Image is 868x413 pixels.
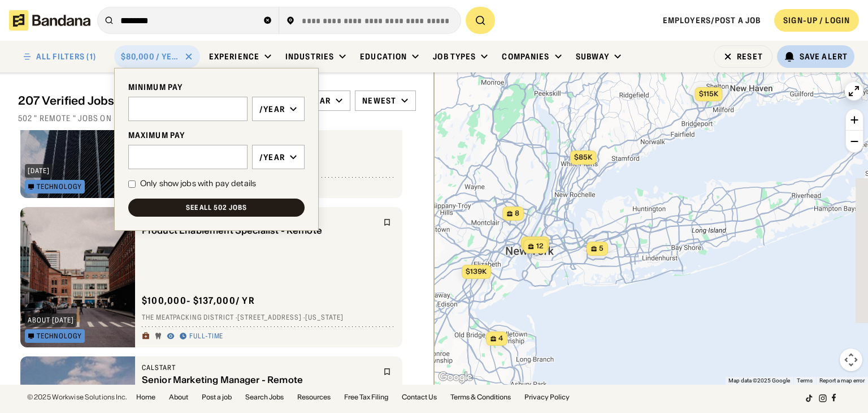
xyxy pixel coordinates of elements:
[502,51,549,62] div: Companies
[515,209,519,218] span: 8
[140,178,256,190] div: Only show jobs with pay details
[285,51,334,62] div: Industries
[259,104,285,114] div: /year
[819,377,865,384] a: Report a map error
[121,51,180,62] div: $80,000 / year
[142,313,396,322] div: The Meatpacking District · [STREET_ADDRESS] · [US_STATE]
[142,363,376,372] div: CALSTART
[783,15,850,25] div: SIGN-UP / LOGIN
[437,370,474,385] a: Open this area in Google Maps (opens a new window)
[840,349,862,371] button: Map camera controls
[169,394,188,401] a: About
[209,51,259,62] div: Experience
[259,152,285,162] div: /year
[28,317,74,324] div: about [DATE]
[37,183,82,190] div: Technology
[142,375,376,385] div: Senior Marketing Manager - Remote
[9,10,90,31] img: Bandana logotype
[524,394,570,401] a: Privacy Policy
[437,370,474,385] img: Google
[202,394,232,401] a: Post a job
[728,377,790,384] span: Map data ©2025 Google
[18,130,416,385] div: grid
[576,51,610,62] div: Subway
[699,89,718,98] span: $115k
[800,51,848,62] div: Save Alert
[450,394,511,401] a: Terms & Conditions
[737,53,763,61] div: Reset
[245,394,284,401] a: Search Jobs
[186,204,247,211] div: See all 502 jobs
[344,394,388,401] a: Free Tax Filing
[433,51,476,62] div: Job Types
[18,113,416,123] div: 502 " remote " jobs on [DOMAIN_NAME]
[797,377,813,384] a: Terms (opens in new tab)
[18,94,274,107] div: 207 Verified Jobs
[128,130,305,140] div: MAXIMUM PAY
[498,334,503,343] span: 4
[297,394,331,401] a: Resources
[142,295,255,307] div: $ 100,000 - $137,000 / yr
[402,394,437,401] a: Contact Us
[28,167,50,174] div: [DATE]
[128,180,136,188] input: Only show jobs with pay details
[128,82,305,92] div: MINIMUM PAY
[36,53,96,61] div: ALL FILTERS (1)
[37,333,82,339] div: Technology
[536,242,544,251] span: 12
[27,394,127,401] div: © 2025 Workwise Solutions Inc.
[189,332,224,341] div: Full-time
[599,244,604,253] span: 5
[466,267,487,276] span: $139k
[136,394,155,401] a: Home
[362,96,396,106] div: Newest
[360,51,407,62] div: Education
[663,15,761,25] a: Employers/Post a job
[574,153,592,161] span: $85k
